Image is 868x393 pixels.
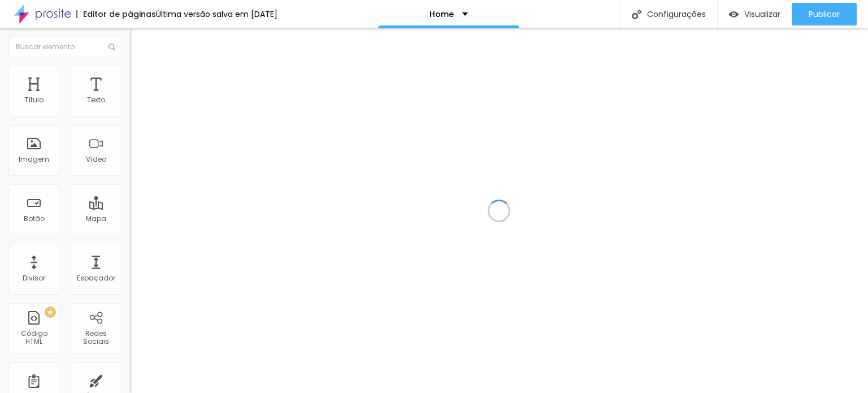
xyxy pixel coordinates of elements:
div: Botão [24,215,45,223]
div: Espaçador [77,274,115,282]
p: Home [429,10,454,18]
div: Código HTML [11,330,56,346]
div: Título [24,96,44,104]
div: Mapa [86,215,106,223]
div: Vídeo [86,156,106,163]
div: Última versão salva em [DATE] [156,10,277,18]
img: Icone [632,10,641,19]
div: Divisor [23,274,45,282]
button: Publicar [792,3,857,25]
span: Publicar [809,10,840,19]
button: Visualizar [718,3,792,25]
div: Texto [87,96,105,104]
input: Buscar elemento [8,37,121,57]
img: Icone [108,44,115,50]
span: Visualizar [744,10,780,19]
div: Redes Sociais [73,330,118,346]
div: Editor de páginas [76,10,156,18]
img: view-1.svg [729,10,739,19]
div: Imagem [19,156,49,163]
